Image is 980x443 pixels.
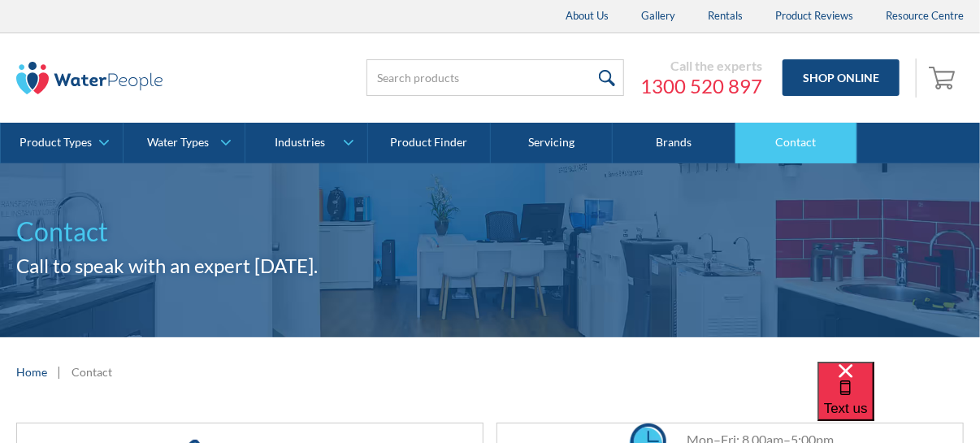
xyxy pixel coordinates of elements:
a: Shop Online [783,59,900,96]
div: Industries [275,136,326,150]
a: Water Types [124,123,245,163]
a: Home [16,363,47,380]
img: The Water People [16,62,163,94]
a: Servicing [491,123,614,163]
div: Water Types [147,136,209,150]
a: Product Finder [368,123,491,163]
a: Brands [613,123,735,163]
a: Contact [735,123,858,163]
div: Contact [72,363,112,380]
input: Search products [366,59,624,96]
div: | [55,362,63,381]
a: Industries [245,123,367,163]
a: Open empty cart [925,59,964,98]
a: 1300 520 897 [640,74,762,98]
div: Product Types [20,136,92,150]
h1: Contact [16,212,964,251]
a: Product Types [1,123,123,163]
img: shopping cart [929,64,960,90]
div: Call the experts [640,58,762,74]
h2: Call to speak with an expert [DATE]. [16,251,964,280]
iframe: podium webchat widget bubble [817,362,980,443]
